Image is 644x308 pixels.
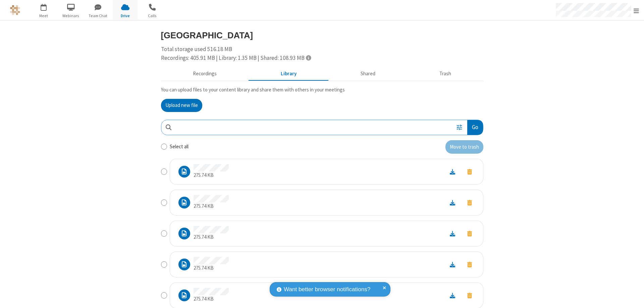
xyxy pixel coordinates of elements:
[194,295,229,303] p: 275.74 KB
[329,68,408,80] button: Shared during meetings
[249,68,329,80] button: Content library
[408,68,483,80] button: Trash
[161,54,483,63] div: Recordings: 405.91 MB | Library: 1.35 MB | Shared: 108.93 MB
[444,261,461,268] a: Download file
[444,230,461,237] a: Download file
[284,285,370,294] span: Want better browser notifications?
[461,167,478,176] button: Move to trash
[161,45,483,62] div: Total storage used 516.18 MB
[461,229,478,238] button: Move to trash
[140,13,165,19] span: Calls
[445,140,483,154] button: Move to trash
[306,55,311,61] span: Totals displayed include files that have been moved to the trash.
[194,264,229,272] p: 275.74 KB
[10,5,20,15] img: QA Selenium DO NOT DELETE OR CHANGE
[444,168,461,176] a: Download file
[194,233,229,241] p: 275.74 KB
[461,291,478,300] button: Move to trash
[194,171,229,179] p: 275.74 KB
[461,198,478,207] button: Move to trash
[161,99,202,112] button: Upload new file
[161,86,483,94] p: You can upload files to your content library and share them with others in your meetings
[467,120,483,135] button: Go
[444,199,461,206] a: Download file
[58,13,84,19] span: Webinars
[444,292,461,299] a: Download file
[161,31,483,40] h3: [GEOGRAPHIC_DATA]
[86,13,111,19] span: Team Chat
[461,260,478,269] button: Move to trash
[161,68,249,80] button: Recorded meetings
[31,13,56,19] span: Meet
[170,143,189,151] label: Select all
[194,202,229,210] p: 275.74 KB
[113,13,138,19] span: Drive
